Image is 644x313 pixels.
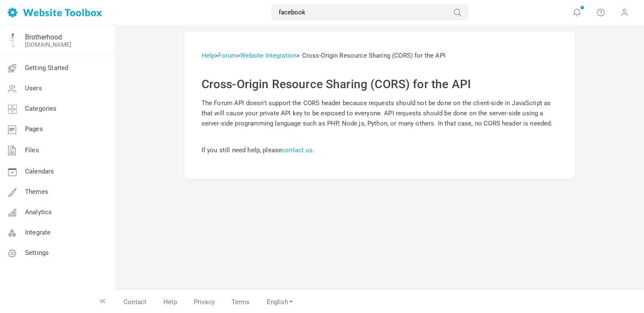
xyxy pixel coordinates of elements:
span: Categories [25,105,57,112]
a: Brotherhood [25,33,62,41]
a: Privacy [185,295,223,310]
p: If you still need help, please . [202,135,558,155]
a: Forum [218,52,237,59]
a: Contact [115,295,155,310]
a: [DOMAIN_NAME] [25,41,71,48]
span: Integrate [25,229,50,236]
span: Calendars [25,168,54,175]
span: Themes [25,188,48,196]
span: Settings [25,249,49,257]
span: Pages [25,125,43,133]
img: Facebook%20Profile%20Pic%20Guy%20Blue%20Best.png [6,34,19,47]
span: Getting Started [25,64,68,72]
span: Analytics [25,208,52,216]
h2: Cross-Origin Resource Sharing (CORS) for the API [202,77,558,92]
span: Users [25,84,42,92]
span: English [266,298,288,306]
span: > > > Cross-Origin Resource Sharing (CORS) for the API [202,52,445,59]
input: Tell us what you're looking for [272,5,468,20]
a: Help [155,295,185,310]
a: contact us [282,146,313,154]
a: Help [202,52,215,59]
span: Files [25,146,39,154]
a: Website Integration [240,52,297,59]
p: The Forum API doesn't support the CORS header because requests should not be done on the client-s... [202,98,558,129]
a: Terms [223,295,258,310]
